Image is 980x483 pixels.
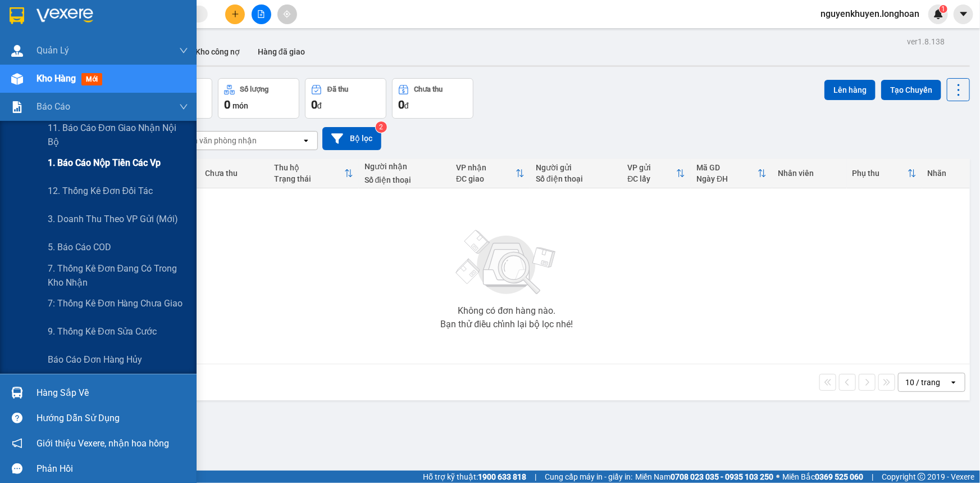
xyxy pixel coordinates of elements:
div: Nhân viên [778,169,841,178]
span: message [12,463,22,474]
div: VP gửi [628,163,677,172]
strong: 1900 633 818 [478,472,526,481]
div: VP nhận [456,163,516,172]
th: Toggle SortBy [622,159,691,188]
div: Số điện thoại [536,174,617,183]
th: Toggle SortBy [450,159,530,188]
div: Người nhận [364,162,445,171]
button: Hàng đã giao [249,38,314,65]
div: 10 / trang [905,377,940,388]
img: svg+xml;base64,PHN2ZyBjbGFzcz0ibGlzdC1wbHVnX19zdmciIHhtbG5zPSJodHRwOi8vd3d3LnczLm9yZy8yMDAwL3N2Zy... [450,223,563,302]
span: Miền Nam [635,471,773,483]
span: món [233,101,248,110]
button: Bộ lọc [322,127,381,150]
span: Quản Lý [37,43,69,57]
span: 1. Báo cáo nộp tiền các vp [48,156,161,170]
span: file-add [257,10,265,18]
span: nguyenkhuyen.longhoan [812,7,928,21]
span: 1 [941,5,945,13]
span: Giới thiệu Vexere, nhận hoa hồng [37,436,169,450]
img: logo-vxr [10,7,24,24]
button: plus [225,4,245,24]
button: Kho công nợ [186,38,249,65]
span: Miền Bắc [782,471,863,483]
th: Toggle SortBy [268,159,359,188]
button: caret-down [954,4,973,24]
span: 7. Thống kê đơn đang có trong kho nhận [48,261,188,290]
span: 0 [224,98,230,111]
img: warehouse-icon [11,73,23,85]
span: copyright [918,473,926,481]
div: Số điện thoại [364,175,445,184]
th: Toggle SortBy [691,159,772,188]
div: ver 1.8.138 [907,35,945,48]
span: Cung cấp máy in - giấy in: [545,471,632,483]
div: ĐC giao [456,174,516,183]
sup: 1 [940,5,947,13]
span: đ [404,101,409,110]
div: Bạn thử điều chỉnh lại bộ lọc nhé! [440,320,573,329]
button: file-add [252,4,271,24]
svg: open [302,136,311,145]
span: aim [283,10,291,18]
span: question-circle [12,413,22,423]
img: warehouse-icon [11,45,23,57]
div: Chưa thu [414,85,443,93]
span: mới [81,73,102,85]
span: 5. Báo cáo COD [48,240,111,254]
div: ĐC lấy [628,174,677,183]
span: down [179,102,188,111]
span: down [179,46,188,55]
span: đ [317,101,322,110]
div: Hướng dẫn sử dụng [37,410,188,427]
span: notification [12,438,22,449]
div: Phản hồi [37,461,188,477]
th: Toggle SortBy [847,159,922,188]
img: warehouse-icon [11,387,23,399]
svg: open [949,378,958,387]
img: solution-icon [11,101,23,113]
span: 12. Thống kê đơn đối tác [48,184,153,198]
div: Chọn văn phòng nhận [179,135,257,146]
span: Báo cáo [37,100,70,114]
strong: 0369 525 060 [815,472,863,481]
span: 0 [311,98,317,111]
button: aim [277,4,297,24]
button: Tạo Chuyến [881,80,941,100]
span: 0 [398,98,404,111]
div: Mã GD [696,163,758,172]
span: 7: Thống kê đơn hàng chưa giao [48,296,183,310]
span: 3. Doanh Thu theo VP Gửi (mới) [48,212,178,226]
sup: 2 [376,121,387,133]
span: 9. Thống kê đơn sửa cước [48,324,157,338]
button: Chưa thu0đ [392,78,473,119]
span: | [535,471,536,483]
div: Đã thu [327,85,348,93]
div: Người gửi [536,163,617,172]
span: | [872,471,873,483]
div: Không có đơn hàng nào. [458,306,555,315]
span: plus [231,10,239,18]
div: Trạng thái [274,174,344,183]
div: Chưa thu [205,169,263,178]
div: Nhãn [928,169,964,178]
button: Đã thu0đ [305,78,386,119]
strong: 0708 023 035 - 0935 103 250 [671,472,773,481]
div: Ngày ĐH [696,174,758,183]
img: icon-new-feature [933,9,943,19]
span: Báo cáo đơn hàng hủy [48,353,143,367]
button: Lên hàng [824,80,876,100]
button: Số lượng0món [218,78,299,119]
div: Phụ thu [853,169,908,178]
div: Hàng sắp về [37,385,188,401]
span: 11. Báo cáo đơn giao nhận nội bộ [48,121,188,149]
span: ⚪️ [776,475,780,479]
div: Thu hộ [274,163,344,172]
span: caret-down [959,9,969,19]
div: Số lượng [240,85,269,93]
span: Kho hàng [37,73,76,84]
span: Hỗ trợ kỹ thuật: [423,471,526,483]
